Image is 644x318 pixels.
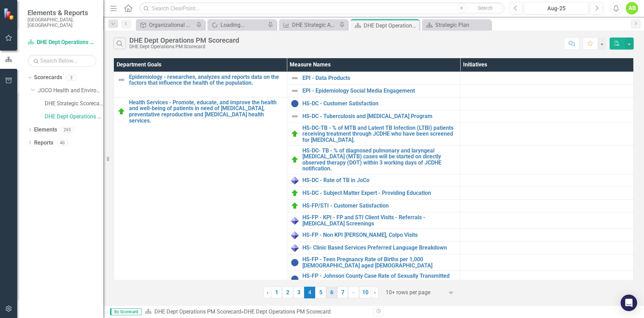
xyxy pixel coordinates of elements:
[287,72,460,84] td: Double-Click to Edit Right Click for Context Menu
[271,287,282,298] a: 1
[149,21,194,29] div: Organizational Development PM Scorecard
[291,275,299,283] img: No Information
[302,125,457,143] a: HS-DC-TB - % of MTB and Latent TB Infection (LTBI) patients receiving treatment through JCDHE who...
[626,2,638,14] button: AB
[282,287,293,298] a: 2
[45,100,103,108] a: DHE Strategic Scorecard-Current Year's Plan
[34,139,53,147] a: Reports
[291,156,299,164] img: On Target
[302,88,457,94] a: EPI - Epidemiology Social Media Engagement
[129,74,283,86] a: Epidemiology - researches, analyzes and reports data on the factors that influence the health of ...
[129,44,239,49] div: DHE Dept Operations PM Scorecard
[424,21,489,29] a: Strategic Plan
[28,39,96,46] a: DHE Dept Operations PM Scorecard
[478,5,493,11] span: Search
[291,244,299,252] img: Data Only
[359,287,371,298] a: 10
[291,258,299,267] img: No Information
[524,2,589,14] button: Aug-25
[337,287,348,298] a: 7
[291,231,299,239] img: Data Only
[302,203,457,209] a: HS-FP/STI - Customer Satisfaction
[302,232,457,238] a: HS-FP - Non KPI [PERSON_NAME], Colpo Visits
[287,110,460,123] td: Double-Click to Edit Right Click for Context Menu
[302,256,457,268] a: HS-FP - Teen Pregnancy Rate of Births per 1,000 [DEMOGRAPHIC_DATA] aged [DEMOGRAPHIC_DATA]
[3,8,16,20] img: ClearPoint Strategy
[468,3,503,13] button: Search
[287,145,460,174] td: Double-Click to Edit Right Click for Context Menu
[61,127,74,132] div: 265
[287,254,460,271] td: Double-Click to Edit Right Click for Context Menu
[287,97,460,110] td: Double-Click to Edit Right Click for Context Menu
[287,229,460,242] td: Double-Click to Edit Right Click for Context Menu
[117,76,126,84] img: Not Defined
[145,308,368,316] div: »
[302,113,457,119] a: HS-DC - Tuberculosis and [MEDICAL_DATA] Program
[267,289,268,296] span: ‹
[287,242,460,254] td: Double-Click to Edit Right Click for Context Menu
[291,216,299,225] img: Data Only
[291,87,299,95] img: Not Defined
[315,287,326,298] a: 5
[291,112,299,120] img: Not Defined
[117,107,126,116] img: On Target
[302,214,457,226] a: HS-FP - KPI - FP and STI Client Visits - Referrals -[MEDICAL_DATA] Screenings
[38,87,103,95] a: JOCO Health and Environment
[28,17,96,28] small: [GEOGRAPHIC_DATA], [GEOGRAPHIC_DATA]
[244,308,331,315] div: DHE Dept Operations PM Scorecard
[57,140,68,146] div: 40
[302,190,457,196] a: HS-DC - Subject Matter Expert - Providing Education
[621,295,637,311] div: Open Intercom Messenger
[28,9,96,17] span: Elements & Reports
[435,21,489,29] div: Strategic Plan
[302,148,457,172] a: HS-DC- TB - % of diagnosed pulmonary and laryngeal [MEDICAL_DATA] (MTB) cases will be started on ...
[66,75,77,81] div: 3
[374,289,376,296] span: ›
[293,287,304,298] a: 3
[287,84,460,97] td: Double-Click to Edit Right Click for Context Menu
[45,113,103,121] a: DHE Dept Operations PM Scorecard
[291,130,299,138] img: On Target
[129,99,283,124] a: Health Services - Promote, educate, and improve the health and well-being of patients in need of ...
[291,99,299,108] img: No Information
[291,74,299,82] img: Not Defined
[287,187,460,200] td: Double-Click to Edit Right Click for Context Menu
[138,21,194,29] a: Organizational Development PM Scorecard
[326,287,337,298] a: 6
[291,176,299,184] img: Data Only
[34,74,62,82] a: Scorecards
[527,4,586,13] div: Aug-25
[114,72,287,97] td: Double-Click to Edit Right Click for Context Menu
[287,200,460,212] td: Double-Click to Edit Right Click for Context Menu
[154,308,241,315] a: DHE Dept Operations PM Scorecard
[28,55,96,67] input: Search Below...
[291,202,299,210] img: On Target
[292,21,337,29] div: DHE Strategic Annual Plan-Granular Level Report
[129,36,239,44] div: DHE Dept Operations PM Scorecard
[304,287,315,298] span: 4
[287,212,460,229] td: Double-Click to Edit Right Click for Context Menu
[291,189,299,197] img: On Target
[221,21,266,29] div: Loading...
[302,245,457,251] a: HS- Clinic Based Services Preferred Language Breakdown
[281,21,337,29] a: DHE Strategic Annual Plan-Granular Level Report
[34,126,57,134] a: Elements
[302,273,457,285] a: HS-FP - Johnson County Case Rate of Sexually Transmitted Infections/Sexually Transmitted Diseases
[287,174,460,187] td: Double-Click to Edit Right Click for Context Menu
[110,308,141,315] span: By Scorecard
[209,21,266,29] a: Loading...
[364,21,418,30] div: DHE Dept Operations PM Scorecard
[302,100,457,107] a: HS-DC - Customer Satisfaction
[287,123,460,145] td: Double-Click to Edit Right Click for Context Menu
[287,271,460,287] td: Double-Click to Edit Right Click for Context Menu
[302,177,457,183] a: HS-DC - Rate of TB in JoCo
[139,2,504,14] input: Search ClearPoint...
[302,75,457,81] a: EPI - Data Products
